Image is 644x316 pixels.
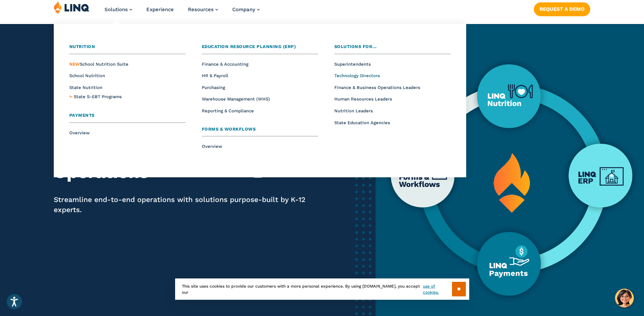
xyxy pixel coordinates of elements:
[202,144,222,149] a: Overview
[69,73,105,78] a: School Nutrition
[334,85,420,90] a: Finance & Business Operations Leaders
[334,44,377,49] span: Solutions for...
[74,93,122,100] a: State S-EBT Programs
[104,6,128,13] span: Solutions
[534,1,590,16] nav: Button Navigation
[202,43,318,54] a: Education Resource Planning (ERP)
[104,1,260,23] nav: Primary Navigation
[69,62,80,67] span: NEW
[334,62,371,67] a: Superintendents
[615,289,634,308] button: Hello, have a question? Let’s chat.
[232,6,260,13] a: Company
[69,62,128,67] span: School Nutrition Suite
[202,108,254,113] a: Reporting & Compliance
[334,73,380,78] a: Technology Directors
[334,120,390,125] a: State Education Agencies
[74,94,122,99] span: State S-EBT Programs
[334,43,451,54] a: Solutions for...
[175,278,469,300] div: This site uses cookies to provide our customers with a more personal experience. By using [DOMAIN...
[202,73,228,78] a: HR & Payroll
[202,85,225,90] a: Purchasing
[334,108,373,113] a: Nutrition Leaders
[232,6,255,13] span: Company
[202,126,318,137] a: Forms & Workflows
[188,6,214,13] span: Resources
[54,142,308,182] h2: Solutions to Simplify K‑12 Operations
[334,96,392,101] a: Human Resources Leaders
[54,1,90,14] img: LINQ | K‑12 Software
[69,43,186,54] a: Nutrition
[69,130,90,135] a: Overview
[146,6,174,13] a: Experience
[202,96,270,101] a: Warehouse Management (WHS)
[188,6,218,13] a: Resources
[202,62,248,67] a: Finance & Accounting
[69,44,95,49] span: Nutrition
[69,62,128,67] a: NEWSchool Nutrition Suite
[69,85,102,90] a: State Nutrition
[104,6,132,13] a: Solutions
[423,283,452,295] a: use of cookies.
[69,113,95,118] span: Payments
[69,112,186,123] a: Payments
[534,2,590,16] a: Request a Demo
[202,127,256,132] span: Forms & Workflows
[54,195,308,215] p: Streamline end-to-end operations with solutions purpose-built by K-12 experts.
[202,44,296,49] span: Education Resource Planning (ERP)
